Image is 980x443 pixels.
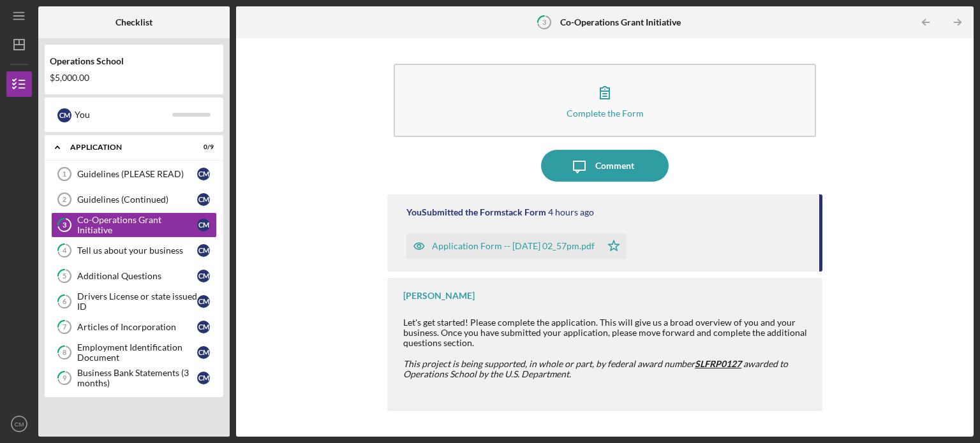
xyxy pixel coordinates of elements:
tspan: 2 [63,196,66,203]
tspan: 8 [63,349,66,357]
tspan: 6 [63,298,67,306]
a: 3Co-Operations Grant InitiativeCM [51,212,217,238]
div: Guidelines (PLEASE READ) [77,169,197,179]
div: Let's get started! Please complete the application. This will give us a broad overview of you and... [403,317,810,348]
div: 0 / 9 [191,143,214,151]
tspan: 3 [63,221,66,229]
div: Operations School [50,56,218,66]
tspan: 3 [542,18,546,26]
div: $5,000.00 [50,73,218,83]
em: This project is being supported, in whole or part, by federal award number awarded to Operations ... [403,358,788,379]
b: Checklist [115,17,152,27]
div: C M [57,108,71,122]
div: Additional Questions [77,271,197,281]
button: Complete the Form [394,64,816,137]
tspan: 9 [63,374,67,382]
div: Employment Identification Document [77,342,197,363]
div: C M [197,346,210,359]
a: 5Additional QuestionsCM [51,263,217,289]
text: CM [15,421,24,428]
div: C M [197,295,210,308]
a: 2Guidelines (Continued)CM [51,187,217,212]
div: C M [197,168,210,180]
div: Co-Operations Grant Initiative [77,215,197,235]
div: You [75,104,172,126]
button: Comment [541,150,669,182]
div: Drivers License or state issued ID [77,291,197,312]
time: 2025-10-10 18:57 [548,207,594,217]
a: 7Articles of IncorporationCM [51,314,217,340]
div: C M [197,270,210,282]
div: Tell us about your business [77,245,197,256]
button: CM [6,411,32,437]
a: 8Employment Identification DocumentCM [51,340,217,365]
div: C M [197,244,210,257]
div: Application [70,143,182,151]
a: 1Guidelines (PLEASE READ)CM [51,161,217,187]
a: 4Tell us about your businessCM [51,238,217,263]
div: Business Bank Statements (3 months) [77,368,197,388]
span: SLFRP0127 [695,358,741,369]
a: 6Drivers License or state issued IDCM [51,289,217,314]
div: You Submitted the Formstack Form [406,207,546,217]
div: Guidelines (Continued) [77,194,197,205]
div: Application Form -- [DATE] 02_57pm.pdf [432,241,595,251]
div: C M [197,372,210,384]
div: Complete the Form [567,108,644,118]
a: 9Business Bank Statements (3 months)CM [51,365,217,391]
div: [PERSON_NAME] [403,291,475,301]
tspan: 4 [63,247,67,255]
tspan: 7 [63,323,67,331]
div: C M [197,193,210,206]
div: Articles of Incorporation [77,322,197,332]
b: Co-Operations Grant Initiative [560,17,681,27]
div: C M [197,321,210,333]
button: Application Form -- [DATE] 02_57pm.pdf [406,233,627,259]
tspan: 1 [63,170,66,178]
div: Comment [595,150,634,182]
div: C M [197,219,210,231]
tspan: 5 [63,272,66,280]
